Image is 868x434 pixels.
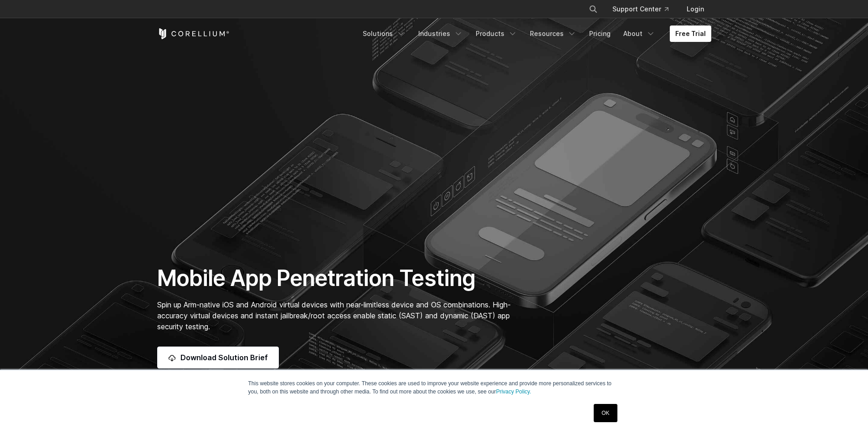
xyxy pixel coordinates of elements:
span: Spin up Arm-native iOS and Android virtual devices with near-limitless device and OS combinations... [157,300,511,331]
a: Solutions [357,26,411,42]
a: Support Center [605,1,676,17]
a: Products [470,26,523,42]
a: Login [679,1,711,17]
a: About [618,26,661,42]
button: Search [585,1,601,17]
span: Download Solution Brief [180,352,268,363]
a: Industries [413,26,468,42]
a: Download Solution Brief [157,347,279,368]
div: Navigation Menu [578,1,711,17]
a: Free Trial [670,26,711,42]
a: Privacy Policy. [496,388,531,395]
h1: Mobile App Penetration Testing [157,265,520,292]
a: OK [594,404,617,422]
a: Resources [524,26,582,42]
p: This website stores cookies on your computer. These cookies are used to improve your website expe... [248,379,620,396]
a: Corellium Home [157,28,230,39]
div: Navigation Menu [357,26,711,42]
a: Pricing [584,26,616,42]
